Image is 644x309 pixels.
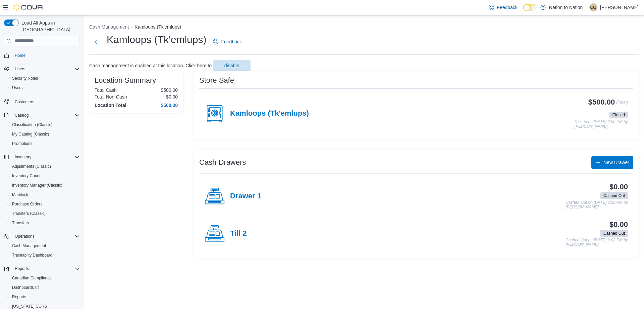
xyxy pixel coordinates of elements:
[7,181,83,190] button: Inventory Manager (Classic)
[9,172,43,180] a: Inventory Count
[7,162,83,171] button: Adjustments (Classic)
[609,221,628,229] h3: $0.00
[609,183,628,191] h3: $0.00
[12,253,52,258] span: Traceabilty Dashboard
[12,265,32,273] button: Reports
[12,85,22,90] span: Users
[135,24,181,30] button: Kamloops (Tk'emlups)
[7,273,83,283] button: Canadian Compliance
[199,76,234,84] h3: Store Safe
[210,35,244,48] a: Feedback
[590,3,596,11] span: CG
[9,74,80,82] span: Security Roles
[523,4,537,11] input: Dark Mode
[12,232,80,240] span: Operations
[566,238,628,247] p: Cashed Out on [DATE] 9:02 PM by [PERSON_NAME]
[9,251,55,259] a: Traceabilty Dashboard
[600,230,628,237] span: Cashed Out
[12,122,53,127] span: Classification (Classic)
[9,181,65,189] a: Inventory Manager (Classic)
[603,159,629,166] span: New Drawer
[7,120,83,129] button: Classification (Classic)
[566,200,628,209] p: Cashed Out on [DATE] 8:29 PM by [PERSON_NAME]
[12,76,38,81] span: Security Roles
[9,130,52,138] a: My Catalog (Classic)
[600,3,639,11] p: [PERSON_NAME]
[12,153,34,161] button: Inventory
[89,63,212,68] p: Cash management is enabled at this location. Click here to
[12,51,28,60] a: Home
[603,230,625,236] span: Cashed Out
[13,4,44,11] img: Cova
[12,211,46,216] span: Transfers (Classic)
[609,112,628,118] span: Closed
[588,98,615,106] h3: $500.00
[9,251,80,259] span: Traceabilty Dashboard
[7,199,83,209] button: Purchase Orders
[9,140,80,148] span: Promotions
[9,191,32,199] a: Manifests
[15,234,35,239] span: Operations
[1,232,83,241] button: Operations
[19,20,80,33] span: Load All Apps in [GEOGRAPHIC_DATA]
[230,109,309,118] h4: Kamloops (Tk'emlups)
[161,103,178,108] h4: $500.00
[7,218,83,228] button: Transfers
[1,50,83,60] button: Home
[585,3,587,11] p: |
[9,162,80,170] span: Adjustments (Classic)
[603,193,625,199] span: Cashed Out
[12,51,80,60] span: Home
[12,275,52,281] span: Canadian Compliance
[12,192,29,197] span: Manifests
[1,264,83,273] button: Reports
[15,154,31,160] span: Inventory
[7,171,83,181] button: Inventory Count
[9,200,80,208] span: Purchase Orders
[9,84,25,92] a: Users
[12,173,41,179] span: Inventory Count
[15,113,29,118] span: Catalog
[589,3,597,11] div: Cam Gottfriedson
[12,65,28,73] button: Users
[15,66,25,72] span: Users
[9,242,80,250] span: Cash Management
[12,183,62,188] span: Inventory Manager (Classic)
[9,274,54,282] a: Canadian Compliance
[9,162,54,170] a: Adjustments (Classic)
[591,156,633,169] button: New Drawer
[12,141,33,146] span: Promotions
[230,192,261,201] h4: Drawer 1
[7,209,83,218] button: Transfers (Classic)
[7,241,83,250] button: Cash Management
[15,266,29,271] span: Reports
[107,33,206,46] h1: Kamloops (Tk'emlups)
[166,94,178,100] p: $0.00
[89,35,103,48] button: Next
[9,242,49,250] a: Cash Management
[12,131,49,137] span: My Catalog (Classic)
[9,293,29,301] a: Reports
[12,232,37,240] button: Operations
[9,219,80,227] span: Transfers
[7,250,83,260] button: Traceabilty Dashboard
[12,98,37,106] a: Customers
[9,181,80,189] span: Inventory Manager (Classic)
[9,283,80,292] span: Dashboards
[12,265,80,273] span: Reports
[15,53,25,58] span: Home
[486,1,520,14] a: Feedback
[1,64,83,74] button: Users
[9,274,80,282] span: Canadian Compliance
[230,229,247,238] h4: Till 2
[224,62,239,69] span: disable
[12,97,80,106] span: Customers
[7,139,83,148] button: Promotions
[9,209,80,218] span: Transfers (Classic)
[9,130,80,138] span: My Catalog (Classic)
[12,285,39,290] span: Dashboards
[12,164,51,169] span: Adjustments (Classic)
[7,190,83,199] button: Manifests
[12,220,29,226] span: Transfers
